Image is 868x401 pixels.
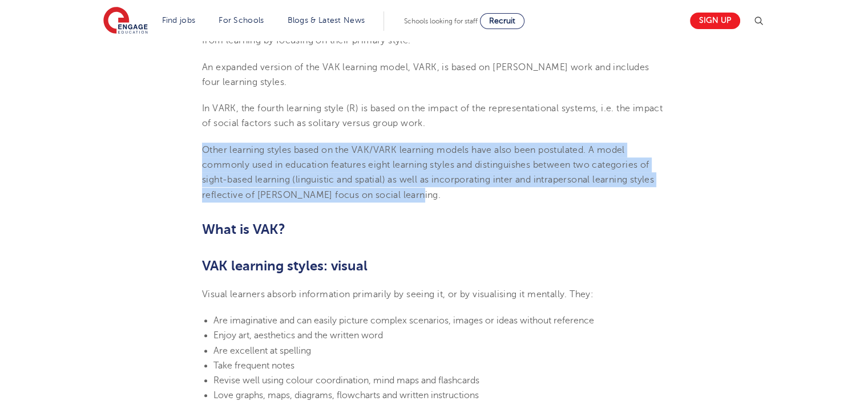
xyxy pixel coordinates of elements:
span: Take frequent notes [213,361,294,371]
b: VAK learning styles: visual [202,258,368,274]
span: Other learning styles based on the VAK/VARK learning models have also been postulated. A model co... [202,145,654,200]
a: Blogs & Latest News [288,16,365,25]
span: Enjoy art, aesthetics and the written word [213,330,383,341]
a: Recruit [480,13,524,29]
h2: What is VAK? [202,220,666,239]
span: Are excellent at spelling [213,346,311,356]
span: Revise well using colour coordination, mind maps and flashcards [213,375,479,386]
span: Visual learners absorb information primarily by seeing it, or by visualising it mentally. They: [202,289,594,299]
span: Schools looking for staff [404,17,478,25]
img: Engage Education [103,7,148,35]
span: In VARK, the fourth learning style (R) is based on the impact of the representational systems, i.... [202,103,663,128]
a: For Schools [219,16,264,25]
a: Sign up [690,13,740,29]
span: Recruit [489,17,515,25]
span: An expanded version of the VAK learning model, VARK, is based on [PERSON_NAME] work and includes ... [202,62,649,87]
a: Find jobs [162,16,196,25]
span: Love graphs, maps, diagrams, flowcharts and written instructions [213,390,479,400]
span: Are imaginative and can easily picture complex scenarios, images or ideas without reference [213,315,594,326]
